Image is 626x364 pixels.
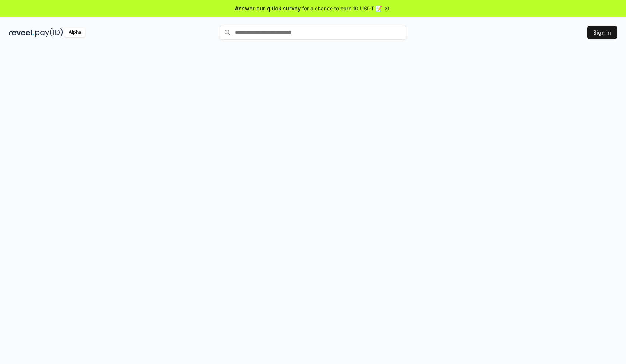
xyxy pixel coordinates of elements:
[9,28,34,37] img: reveel_dark
[35,28,63,37] img: pay_id
[235,4,301,12] span: Answer our quick survey
[64,28,85,37] div: Alpha
[302,4,382,12] span: for a chance to earn 10 USDT 📝
[587,26,617,39] button: Sign In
